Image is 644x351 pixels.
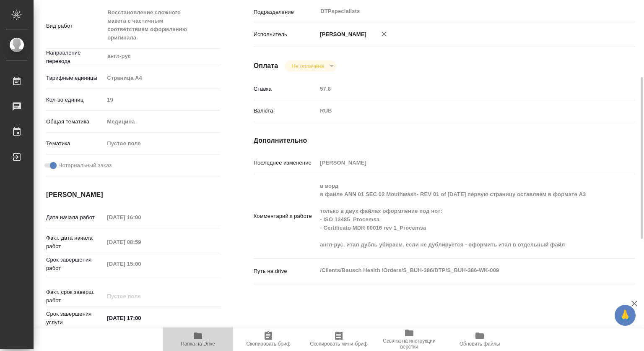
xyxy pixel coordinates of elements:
input: Пустое поле [317,83,603,95]
button: Не оплачена [289,63,326,70]
p: Исполнитель [254,30,317,39]
span: Скопировать мини-бриф [310,341,367,347]
p: Вид работ [46,22,104,30]
p: Валюта [254,107,317,115]
input: Пустое поле [104,211,177,223]
div: Не оплачена [285,60,336,72]
p: Ставка [254,85,317,93]
input: Пустое поле [104,236,177,248]
h4: Оплата [254,61,278,71]
button: Обновить файлы [444,327,515,351]
p: Направление перевода [46,49,104,65]
h4: [PERSON_NAME] [46,190,220,200]
textarea: /Clients/Bausch Health /Orders/S_BUH-386/DTP/S_BUH-386-WK-009 [317,263,603,278]
div: RUB [317,104,603,118]
button: Ссылка на инструкции верстки [374,327,444,351]
button: Скопировать бриф [233,327,304,351]
span: Обновить файлы [460,341,500,347]
p: Кол-во единиц [46,96,104,104]
span: Нотариальный заказ [58,161,112,170]
button: Удалить исполнителя [375,25,393,43]
div: Страница А4 [104,71,220,85]
p: [PERSON_NAME] [317,30,366,39]
p: Тарифные единицы [46,74,104,82]
p: Тематика [46,139,104,148]
span: Ссылка на инструкции верстки [379,338,439,350]
div: Пустое поле [104,136,220,151]
div: Пустое поле [107,139,210,148]
input: Пустое поле [104,258,177,270]
input: Пустое поле [317,157,603,169]
button: 🙏 [615,305,636,326]
span: 🙏 [618,306,632,324]
p: Последнее изменение [254,159,317,167]
input: Пустое поле [104,290,177,302]
input: ✎ Введи что-нибудь [104,312,177,324]
span: Скопировать бриф [246,341,290,347]
p: Дата начала работ [46,213,104,222]
span: Папка на Drive [181,341,215,347]
p: Общая тематика [46,118,104,126]
p: Комментарий к работе [254,212,317,220]
button: Скопировать мини-бриф [304,327,374,351]
p: Срок завершения работ [46,256,104,272]
h4: Дополнительно [254,136,635,146]
p: Путь на drive [254,267,317,275]
p: Подразделение [254,8,317,16]
p: Факт. дата начала работ [46,234,104,251]
p: Факт. срок заверш. работ [46,288,104,305]
input: Пустое поле [104,94,220,106]
p: Срок завершения услуги [46,310,104,327]
textarea: в ворд в файле ANN 01 SEC 02 Mouthwash- REV 01 of [DATE] первую страницу оставляем в формате А3 т... [317,179,603,252]
button: Папка на Drive [163,327,233,351]
div: Медицина [104,115,220,129]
